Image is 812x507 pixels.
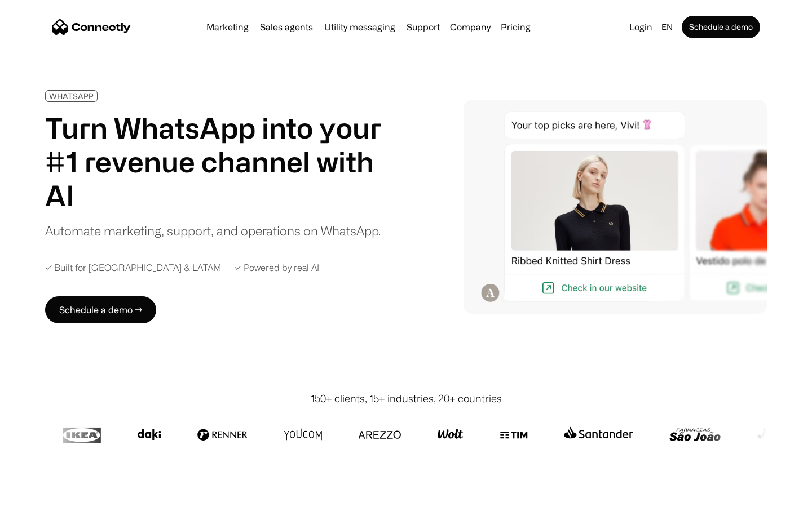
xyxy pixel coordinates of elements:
[202,23,253,32] a: Marketing
[45,263,221,273] div: ✓ Built for [GEOGRAPHIC_DATA] & LATAM
[402,23,444,32] a: Support
[682,16,760,38] a: Schedule a demo
[450,19,491,35] div: Company
[45,296,156,323] a: Schedule a demo →
[52,19,131,35] a: home
[45,221,381,240] div: Automate marketing, support, and operations on WhatsApp.
[23,487,68,503] ul: Language list
[235,263,319,273] div: ✓ Powered by real AI
[625,19,657,35] a: Login
[311,391,502,406] div: 150+ clients, 15+ industries, 20+ countries
[255,23,317,32] a: Sales agents
[49,92,94,100] div: WHATSAPP
[447,19,494,35] div: Company
[45,111,395,212] h1: Turn WhatsApp into your #1 revenue channel with AI
[320,23,400,32] a: Utility messaging
[11,486,68,503] aside: Language selected: English
[657,19,679,35] div: en
[661,19,673,35] div: en
[496,23,535,32] a: Pricing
